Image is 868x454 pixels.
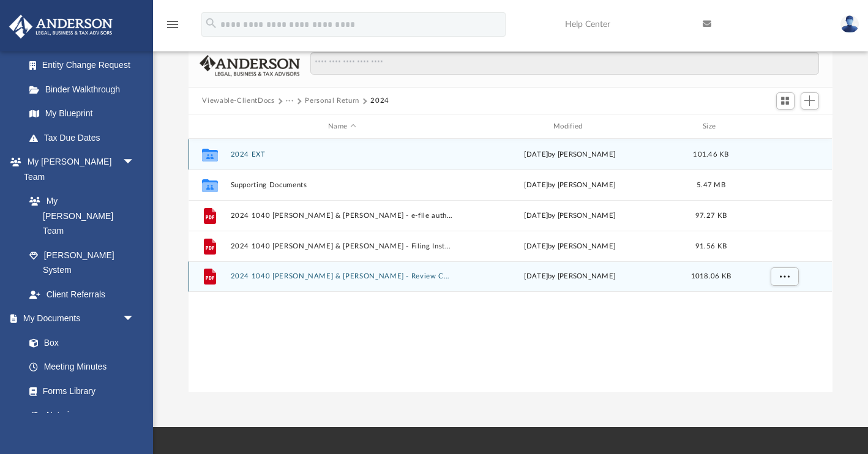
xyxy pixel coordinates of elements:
button: 2024 1040 [PERSON_NAME] & [PERSON_NAME] - e-file authorization - please sign.pdf [231,212,454,220]
span: 91.56 KB [695,243,727,250]
button: More options [771,267,799,286]
i: menu [165,17,180,32]
a: Forms Library [17,379,141,403]
a: My Documentsarrow_drop_down [9,307,147,331]
button: 2024 [370,95,389,106]
span: 97.27 KB [695,212,727,219]
button: Add [801,92,819,110]
div: Modified [458,121,681,132]
a: Box [17,330,141,355]
span: [DATE] [525,212,548,219]
img: User Pic [840,15,859,33]
button: 2024 1040 [PERSON_NAME] & [PERSON_NAME] - Filing Instructions.pdf [231,242,454,250]
div: by [PERSON_NAME] [458,271,681,282]
span: [DATE] [525,243,548,250]
input: Search files and folders [310,52,819,75]
a: Client Referrals [17,282,147,307]
a: menu [165,23,180,32]
div: [DATE] by [PERSON_NAME] [458,149,681,160]
span: 101.46 KB [694,151,729,158]
button: Switch to Grid View [776,92,795,110]
a: My [PERSON_NAME] Team [17,189,141,244]
a: Notarize [17,403,147,428]
div: id [741,121,827,132]
div: id [194,121,225,132]
a: Meeting Minutes [17,355,147,379]
a: [PERSON_NAME] System [17,243,147,282]
div: Name [230,121,453,132]
span: arrow_drop_down [122,150,147,175]
span: 5.47 MB [697,182,725,188]
img: Anderson Advisors Platinum Portal [6,15,116,39]
span: [DATE] [525,273,548,280]
a: Binder Walkthrough [17,77,153,102]
button: Supporting Documents [231,181,454,189]
i: search [204,17,218,30]
button: Viewable-ClientDocs [202,95,274,106]
div: Size [687,121,736,132]
a: My [PERSON_NAME] Teamarrow_drop_down [9,150,147,189]
button: Personal Return [305,95,359,106]
div: by [PERSON_NAME] [458,210,681,221]
a: My Blueprint [17,102,147,126]
button: ··· [286,95,294,106]
div: grid [189,139,832,393]
span: arrow_drop_down [122,307,147,332]
a: Tax Due Dates [17,125,153,150]
button: 2024 1040 [PERSON_NAME] & [PERSON_NAME] - Review Copy.pdf [231,273,454,281]
div: by [PERSON_NAME] [458,241,681,252]
div: [DATE] by [PERSON_NAME] [458,180,681,191]
button: 2024 EXT [231,151,454,158]
a: Entity Change Request [17,53,153,78]
span: 1018.06 KB [691,273,731,280]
